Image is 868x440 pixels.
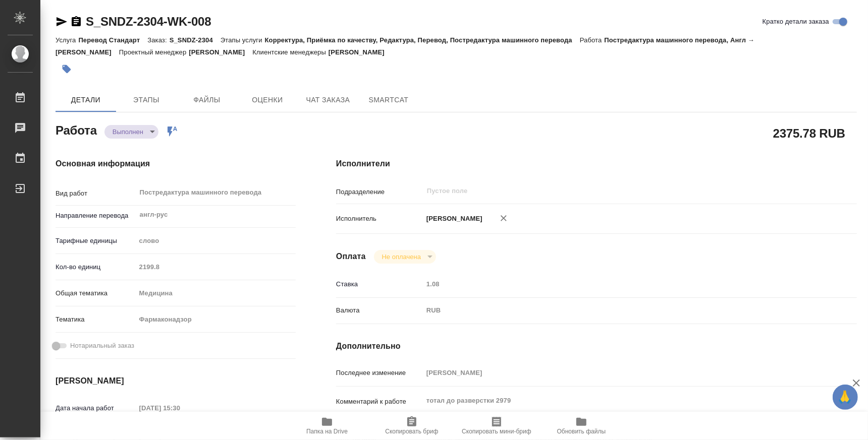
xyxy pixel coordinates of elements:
h4: Дополнительно [336,340,857,352]
h2: 2375.78 RUB [773,124,845,142]
span: Чат заказа [304,94,352,106]
p: [PERSON_NAME] [423,214,482,224]
div: слово [136,232,296,249]
p: Тарифные единицы [56,236,136,246]
span: Этапы [122,94,171,106]
input: Пустое поле [426,185,790,197]
span: 🙏 [837,387,854,408]
span: Кратко детали заказа [763,17,829,27]
h4: Исполнители [336,158,857,170]
button: Удалить исполнителя [493,207,515,229]
div: Выполнен [104,125,158,139]
button: Обновить файлы [539,412,624,440]
button: Папка на Drive [285,412,369,440]
p: Перевод Стандарт [78,36,147,44]
textarea: тотал до разверстки 2979 [423,392,813,409]
div: Медицина [136,285,296,302]
p: Вид работ [56,188,136,199]
p: Общая тематика [56,288,136,298]
h4: Оплата [336,250,366,263]
span: Детали [62,94,110,106]
span: Нотариальный заказ [70,341,134,351]
p: Направление перевода [56,211,136,221]
input: Пустое поле [423,365,813,380]
button: Не оплачена [379,253,424,261]
p: Этапы услуги [221,36,265,44]
p: Исполнитель [336,214,423,224]
p: Тематика [56,315,136,325]
input: Пустое поле [423,277,813,291]
button: Скопировать бриф [369,412,454,440]
span: Файлы [183,94,231,106]
a: S_SNDZ-2304-WK-008 [86,15,211,28]
p: Услуга [56,36,78,44]
p: Клиентские менеджеры [252,48,329,56]
button: Скопировать ссылку для ЯМессенджера [56,16,68,28]
span: Папка на Drive [306,428,348,435]
p: Проектный менеджер [119,48,189,56]
input: Пустое поле [136,401,224,415]
p: Последнее изменение [336,368,423,378]
button: Скопировать ссылку [70,16,82,28]
h2: Работа [56,120,97,139]
p: [PERSON_NAME] [189,48,252,56]
p: Ставка [336,279,423,289]
p: [PERSON_NAME] [329,48,392,56]
p: Подразделение [336,187,423,197]
input: Пустое поле [136,260,296,274]
button: Скопировать мини-бриф [454,412,539,440]
p: Валюта [336,305,423,316]
p: Работа [580,36,605,44]
p: Корректура, Приёмка по качеству, Редактура, Перевод, Постредактура машинного перевода [265,36,580,44]
span: Скопировать бриф [385,428,438,435]
span: Обновить файлы [557,428,606,435]
div: Фармаконадзор [136,311,296,328]
p: Заказ: [147,36,169,44]
button: Добавить тэг [56,58,78,80]
p: Кол-во единиц [56,262,136,272]
h4: [PERSON_NAME] [56,375,296,387]
span: Скопировать мини-бриф [462,428,531,435]
h4: Основная информация [56,158,296,170]
p: Комментарий к работе [336,397,423,407]
div: Выполнен [374,250,436,264]
button: Выполнен [110,128,146,136]
p: S_SNDZ-2304 [170,36,221,44]
span: Оценки [243,94,292,106]
p: Дата начала работ [56,403,136,413]
button: 🙏 [833,385,858,410]
span: SmartCat [364,94,413,106]
div: RUB [423,302,813,319]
